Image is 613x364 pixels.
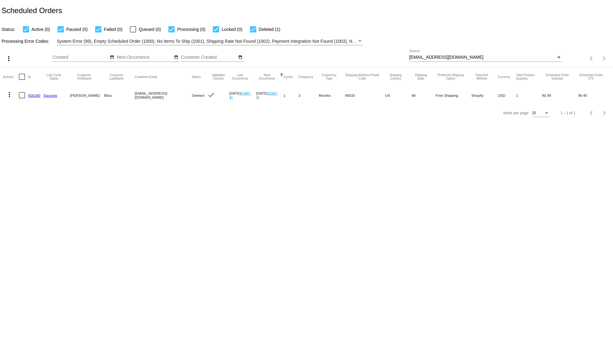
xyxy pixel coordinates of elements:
[385,86,412,104] mat-cell: US
[516,86,542,104] mat-cell: 1
[66,26,88,33] span: Paused (0)
[503,111,529,115] div: Items per page:
[555,54,562,61] button: Clear
[585,52,598,65] button: Previous page
[3,67,19,86] mat-header-cell: Actions
[284,86,299,104] mat-cell: 1
[135,75,157,79] button: Change sorting for CustomerEmail
[598,107,610,119] button: Next page
[542,86,578,104] mat-cell: 90.99
[498,75,511,79] button: Change sorting for CurrencyIso
[104,73,129,80] button: Change sorting for CustomerLastName
[174,55,178,60] mat-icon: date_range
[471,86,498,104] mat-cell: Shopify
[229,91,251,99] a: (GMT-4)
[43,93,57,97] a: Success
[229,86,256,104] mat-cell: [DATE]
[6,91,13,98] mat-icon: more_vert
[345,73,379,80] button: Change sorting for ShippingPostcode
[498,86,516,104] mat-cell: USD
[177,26,205,33] span: Processing (0)
[471,73,492,80] button: Change sorting for PaymentMethod.Type
[2,39,49,44] span: Processing Error Codes:
[207,91,215,99] mat-icon: check
[110,55,114,60] mat-icon: date_range
[412,73,430,80] button: Change sorting for ShippingState
[385,73,406,80] button: Change sorting for ShippingCountry
[207,67,229,86] mat-header-cell: Validation Checks
[43,73,64,80] button: Change sorting for LastProcessingCycleId
[32,26,50,33] span: Active (0)
[436,73,466,80] button: Change sorting for PreferredShippingOption
[284,75,293,79] button: Change sorting for Cycles
[57,37,363,45] mat-select: Filter by Processing Error Codes
[299,86,319,104] mat-cell: 3
[28,93,40,97] a: 916160
[256,73,278,80] button: Change sorting for NextOccurrenceUtc
[299,75,313,79] button: Change sorting for Frequency
[256,86,284,104] mat-cell: [DATE]
[192,75,201,79] button: Change sorting for Status
[542,73,573,80] button: Change sorting for Subtotal
[516,67,542,86] mat-header-cell: Total Product Quantity
[532,111,536,115] span: 20
[319,86,345,104] mat-cell: Months
[238,55,243,60] mat-icon: date_range
[70,86,104,104] mat-cell: [PERSON_NAME]
[578,73,604,80] button: Change sorting for LifetimeValue
[192,93,204,97] span: Deleted
[256,91,278,99] a: (GMT-4)
[557,55,561,60] mat-icon: close
[5,55,13,62] mat-icon: more_vert
[412,86,436,104] mat-cell: MI
[117,55,173,60] input: Next Occurrence
[2,6,62,15] h2: Scheduled Orders
[135,86,192,104] mat-cell: [EMAIL_ADDRESS][DOMAIN_NAME]
[181,55,237,60] input: Customer Created
[222,26,242,33] span: Locked (0)
[259,26,280,33] span: Deleted (1)
[585,107,598,119] button: Previous page
[436,86,472,104] mat-cell: Free Shipping
[319,73,339,80] button: Change sorting for FrequencyType
[104,86,135,104] mat-cell: Bliss
[409,55,556,60] input: Search
[53,55,109,60] input: Created
[104,26,122,33] span: Failed (0)
[229,73,251,80] button: Change sorting for LastOccurrenceUtc
[578,86,610,104] mat-cell: 96.45
[561,111,575,115] div: 1 - 1 of 1
[345,86,385,104] mat-cell: 48033
[139,26,161,33] span: Queued (0)
[2,27,15,32] span: Status:
[532,111,549,116] mat-select: Items per page:
[70,73,99,80] button: Change sorting for CustomerFirstName
[598,52,610,65] button: Next page
[28,75,31,79] button: Change sorting for Id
